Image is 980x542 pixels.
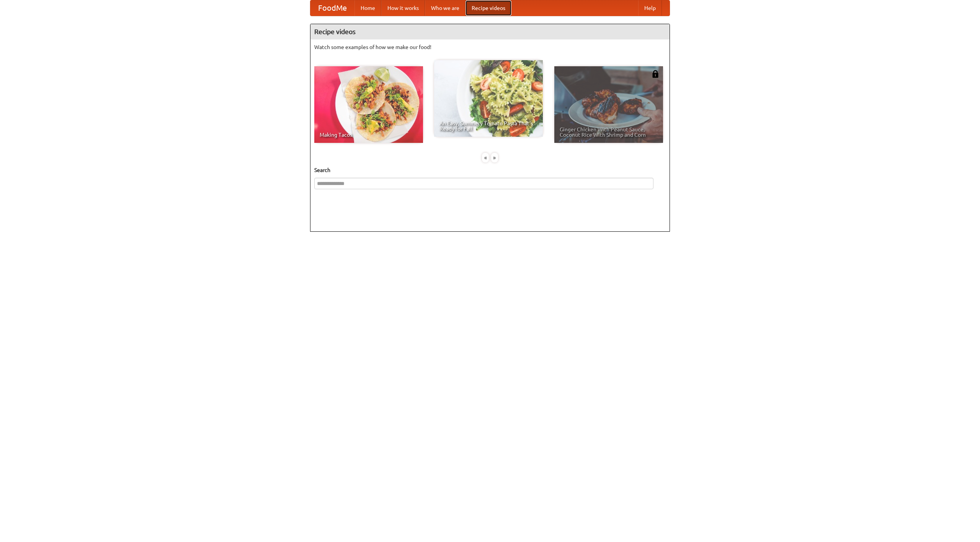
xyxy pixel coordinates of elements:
img: 483408.png [652,70,659,78]
span: Making Tacos [320,132,418,138]
p: Watch some examples of how we make our food! [314,43,666,51]
a: An Easy, Summery Tomato Pasta That's Ready for Fall [434,60,543,137]
h5: Search [314,166,666,174]
a: FoodMe [310,0,354,16]
a: Who we are [425,0,465,16]
h4: Recipe videos [310,24,670,39]
a: How it works [381,0,425,16]
a: Help [638,0,662,16]
span: An Easy, Summery Tomato Pasta That's Ready for Fall [439,121,537,131]
a: Recipe videos [465,0,511,16]
div: » [491,153,498,162]
a: Making Tacos [314,66,423,143]
div: « [482,153,489,162]
a: Home [354,0,381,16]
